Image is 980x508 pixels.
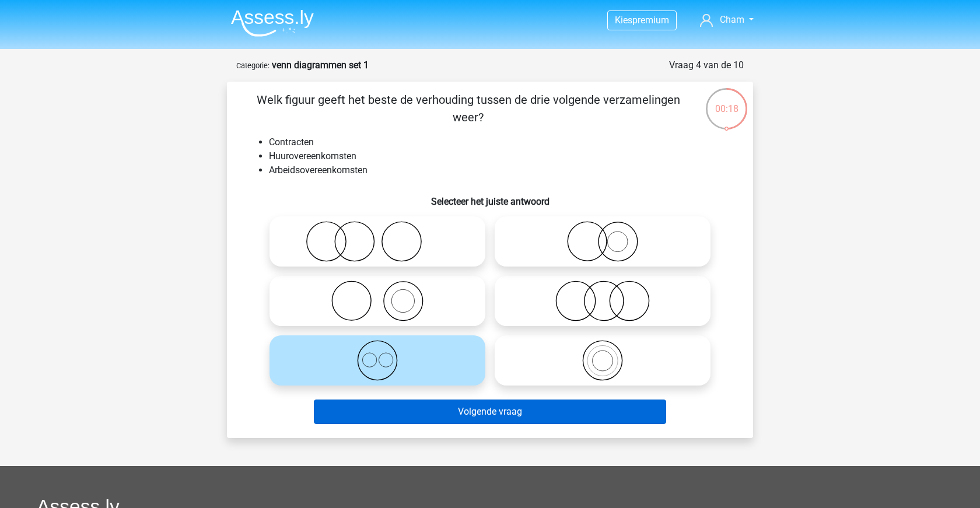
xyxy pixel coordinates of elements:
button: Volgende vraag [314,400,667,424]
span: premium [632,15,669,26]
span: Kies [615,15,632,26]
div: Vraag 4 van de 10 [669,58,744,72]
img: Assessly [231,9,314,37]
strong: venn diagrammen set 1 [272,59,369,71]
li: Arbeidsovereenkomsten [269,163,734,177]
h6: Selecteer het juiste antwoord [246,187,734,207]
small: Categorie: [236,61,269,70]
li: Huurovereenkomsten [269,149,734,163]
li: Contracten [269,135,734,149]
span: Cham [720,14,744,25]
a: Cham [695,13,758,27]
div: 00:18 [705,87,748,116]
a: Kiespremium [608,12,676,28]
p: Welk figuur geeft het beste de verhouding tussen de drie volgende verzamelingen weer? [246,91,691,126]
